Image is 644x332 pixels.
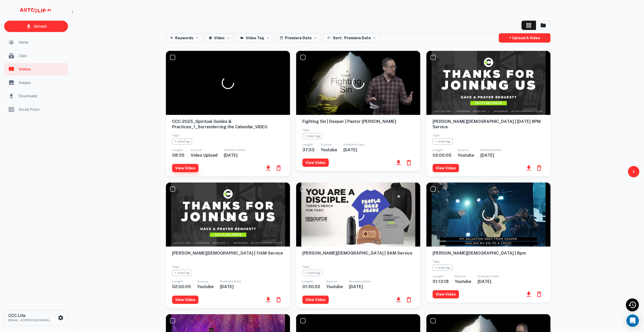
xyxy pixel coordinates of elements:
span: + Add Tag [172,138,192,145]
h6: Video Upload [191,153,218,158]
span: Length [302,280,313,283]
button: Keywords [166,33,203,43]
h6: youtube [197,284,214,289]
button: CCC Life[EMAIL_ADDRESS][DOMAIN_NAME] [4,310,68,326]
span: Downloads [19,93,65,99]
span: Tags [172,265,179,268]
span: Premiere Date [344,35,371,41]
span: Source [326,280,337,283]
h6: [PERSON_NAME][DEMOGRAPHIC_DATA] | 11AM Service [172,251,284,262]
span: Source [455,274,466,278]
h6: 08:35 [172,153,185,158]
h6: youtube [458,153,474,158]
a: Downloads [4,90,68,102]
span: Premiere Date [343,143,365,146]
h6: 37:53 [302,147,315,152]
span: Premiere Date [220,280,241,283]
p: Upload [34,23,47,29]
button: Video Tag [236,33,274,43]
span: Length [172,280,183,283]
span: Tags [302,128,310,132]
h6: [PERSON_NAME][DEMOGRAPHIC_DATA] | [DATE] 8PM Service [433,119,544,130]
span: Source [197,280,208,283]
span: Home [19,39,65,45]
span: + Add Tag [302,133,322,139]
span: Images [19,80,65,85]
span: Length [433,274,443,278]
a: Images [4,76,68,89]
span: Premiere Date [349,280,370,283]
span: Premiere Date [478,274,499,278]
span: Tags [433,260,440,263]
span: Length [172,148,183,152]
span: + Add Tag [433,265,453,271]
h6: 01:30:02 [302,284,320,289]
a: Upload [4,21,68,32]
a: Home [4,36,68,49]
div: Recent Activity [626,298,639,311]
span: Source [458,148,469,152]
h6: 01:13:18 [433,279,449,284]
a: Videos [4,63,68,75]
h6: [DATE] [220,284,241,289]
h6: [DATE] [480,153,502,158]
span: Source [321,143,332,146]
button: View Video [302,296,329,304]
button: View Video [433,164,459,172]
span: Tags [172,133,179,137]
button: View Video [172,164,198,172]
a: + Upload a video [499,33,550,43]
h6: youtube [326,284,343,289]
span: + Add Tag [172,270,192,276]
h6: CCC-2025_Spiritual Guides & Practices_1_Surrenderring the Calendar_VIDEO [172,119,284,130]
span: Premiere Date [224,148,245,152]
h6: 02:00:05 [433,153,451,158]
a: Social Posts [4,103,68,116]
span: + Add Tag [302,270,322,276]
h6: youtube [321,147,337,152]
span: Premiere Date [480,148,502,152]
h6: youtube [455,279,471,284]
h6: [PERSON_NAME][DEMOGRAPHIC_DATA] | 8pm [433,251,544,256]
h6: [PERSON_NAME][DEMOGRAPHIC_DATA] | 9AM Service [302,251,414,262]
h6: [DATE] [343,147,365,152]
span: Social Posts [19,107,65,112]
span: Tags [433,133,440,137]
h6: CCC Life [8,314,55,318]
div: Open Intercom Messenger [626,314,639,327]
button: View Video [302,159,329,167]
button: Video [205,33,234,43]
span: + Add Tag [433,138,453,145]
span: Videos [19,66,65,72]
button: Premiere Date [276,33,321,43]
button: View Video [433,290,459,298]
span: Source [191,148,202,152]
h6: [DATE] [224,153,245,158]
span: Length [433,148,443,152]
span: Tags [302,265,310,268]
p: [EMAIL_ADDRESS][DOMAIN_NAME] [8,318,55,322]
h6: 02:00:05 [172,284,191,289]
button: View Video [172,296,198,304]
span: Clips [19,53,65,59]
h6: [DATE] [349,284,370,289]
h6: Fighting Sin | Deeper | Pastor [PERSON_NAME] [302,119,414,124]
span: Length [302,143,313,146]
span: Sort: [333,35,342,41]
h6: [DATE] [478,279,499,284]
a: Clips [4,50,68,62]
button: Sort: Premiere Date [323,33,380,43]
